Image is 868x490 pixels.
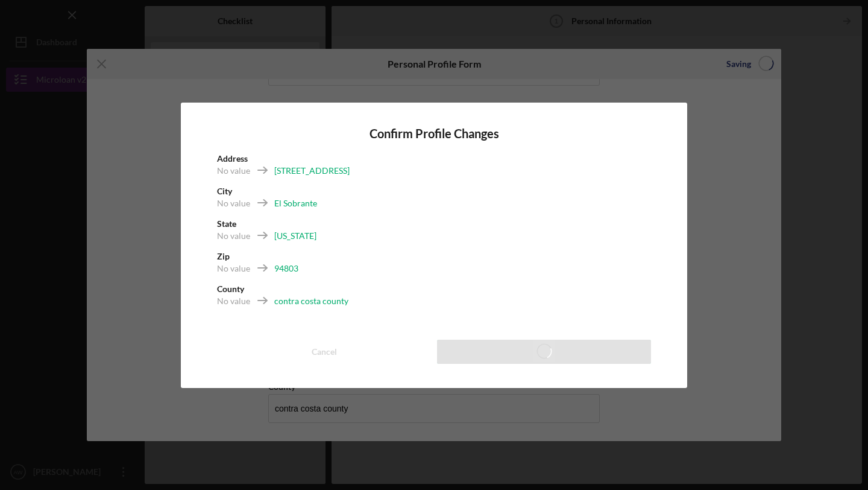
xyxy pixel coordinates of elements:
[217,186,232,196] b: City
[274,165,350,177] div: [STREET_ADDRESS]
[274,262,298,275] div: 94803
[274,197,317,209] div: El Sobrante
[217,153,248,164] b: Address
[312,340,337,364] div: Cancel
[217,340,431,364] button: Cancel
[217,218,236,229] b: State
[217,165,250,177] div: No value
[217,230,250,242] div: No value
[217,251,230,261] b: Zip
[217,127,651,141] h4: Confirm Profile Changes
[437,340,651,364] button: Save
[217,284,244,294] b: County
[274,295,348,307] div: contra costa county
[217,197,250,209] div: No value
[217,262,250,275] div: No value
[217,295,250,307] div: No value
[274,230,316,242] div: [US_STATE]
